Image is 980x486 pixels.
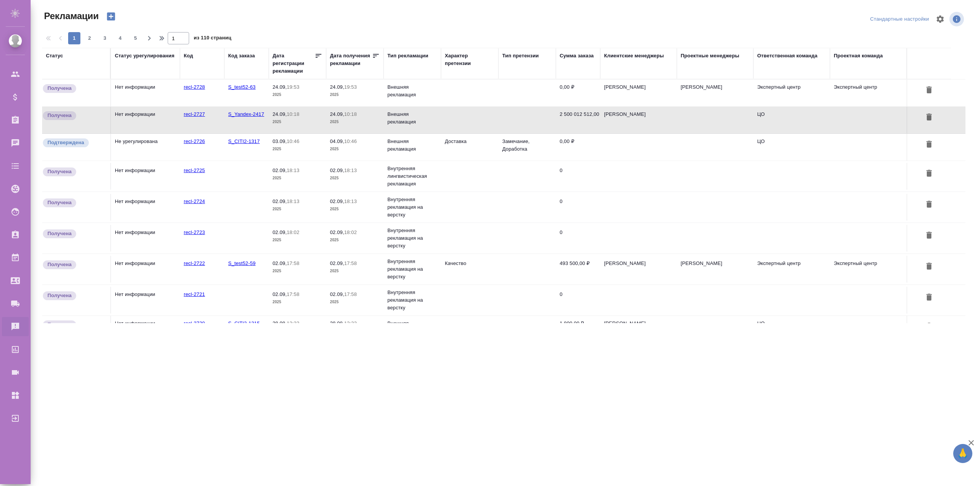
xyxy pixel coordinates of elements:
td: Экспертный центр [753,256,830,283]
p: 18:02 [287,229,299,235]
div: Проектные менеджеры [681,52,739,60]
p: 2025 [273,91,322,99]
td: Внутренняя рекламация на верстку [384,192,441,223]
p: 10:46 [344,138,357,144]
p: 28.08, [273,320,287,326]
td: Экспертный центр [830,256,906,283]
p: 17:58 [344,260,357,266]
p: 28.08, [330,320,344,326]
p: 18:02 [344,229,357,235]
td: ЦО [753,316,830,343]
td: Нет информации [111,287,180,314]
span: 5 [129,34,142,42]
p: 24.09, [273,111,287,117]
div: Тип претензии [502,52,539,60]
td: Внешняя рекламация [384,107,441,133]
td: Нет информации [111,163,180,190]
td: ЦО [753,107,830,133]
p: 02.09, [273,260,287,266]
span: из 110 страниц [194,33,231,44]
span: Посмотреть информацию [949,12,965,26]
p: 2025 [273,236,322,244]
p: 2025 [330,91,380,99]
span: 2 [83,34,96,42]
button: 🙏 [953,444,972,463]
div: Характер претензии [445,52,495,67]
p: 2025 [273,298,322,306]
td: Внутренняя рекламация на верстку [384,254,441,284]
div: Статус [46,52,63,60]
button: Удалить [923,291,936,305]
td: [PERSON_NAME] [677,80,753,106]
p: Подтверждена [47,139,84,146]
p: 03.09, [273,138,287,144]
p: 10:18 [287,111,299,117]
div: Тип рекламации [387,52,428,60]
a: S_CITI2-1315 [228,320,260,326]
div: Статус урегулирования [115,52,175,60]
button: Создать [102,10,120,23]
p: Получена [47,261,72,268]
div: split button [868,13,931,25]
div: Дата регистрации рекламации [273,52,315,75]
p: 18:13 [344,167,357,173]
p: Получена [47,230,72,237]
p: Получена [47,321,72,328]
td: [PERSON_NAME] [600,80,677,106]
td: Нет информации [111,107,180,133]
p: 18:13 [287,167,299,173]
p: 2025 [330,236,380,244]
p: 24.09, [330,84,344,90]
button: Удалить [923,138,936,152]
td: Нет информации [111,256,180,283]
p: 02.09, [330,291,344,297]
td: Внутренняя лингвистическая рекламация [384,161,441,192]
td: 0 [556,287,600,314]
p: Получена [47,292,72,299]
p: 04.09, [330,138,344,144]
button: Удалить [923,111,936,125]
a: recl-2720 [184,320,205,326]
span: 4 [114,34,126,42]
button: 4 [114,32,126,44]
a: S_CITI2-1317 [228,138,260,144]
p: 24.09, [330,111,344,117]
td: [PERSON_NAME] [600,316,677,343]
button: 3 [99,32,111,44]
td: 0,00 ₽ [556,134,600,161]
p: 17:58 [344,291,357,297]
a: recl-2727 [184,111,205,117]
td: Внешняя рекламация [384,134,441,161]
p: 10:18 [344,111,357,117]
p: 12:33 [287,320,299,326]
p: 2025 [273,205,322,213]
p: 12:33 [344,320,357,326]
a: recl-2725 [184,167,205,173]
td: Качество [441,256,498,283]
p: 10:46 [287,138,299,144]
td: 0 [556,163,600,190]
p: Получена [47,168,72,176]
span: Рекламации [42,10,99,22]
div: Дата получения рекламации [330,52,372,67]
a: recl-2721 [184,291,205,297]
td: Нет информации [111,80,180,106]
a: recl-2728 [184,84,205,90]
button: Удалить [923,320,936,334]
button: Удалить [923,83,936,98]
a: recl-2724 [184,198,205,204]
p: 02.09, [330,229,344,235]
a: recl-2722 [184,260,205,266]
p: 24.09, [273,84,287,90]
div: Ответственная команда [757,52,817,60]
td: Нет информации [111,194,180,221]
div: Сумма заказа [560,52,594,60]
button: Удалить [923,229,936,243]
td: 0 [556,194,600,221]
td: 2 500 012 512,00 ₽ [556,107,600,133]
button: Удалить [923,260,936,274]
p: 2025 [330,205,380,213]
p: 18:13 [344,198,357,204]
td: Нет информации [111,225,180,252]
td: Экспертный центр [830,80,906,106]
